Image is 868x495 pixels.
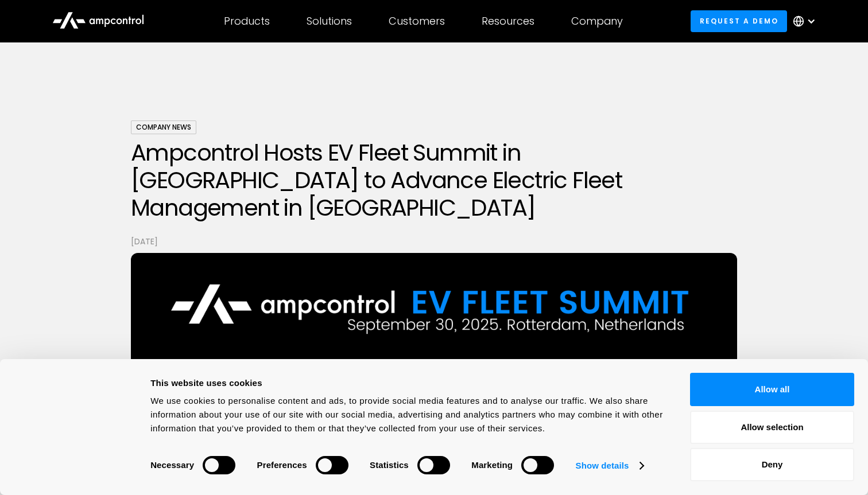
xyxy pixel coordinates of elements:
div: Solutions [307,15,352,28]
strong: Statistics [370,460,409,470]
button: Deny [690,448,854,481]
button: Allow selection [690,411,854,444]
div: Products [224,15,270,28]
div: Company News [131,120,196,134]
strong: Necessary [150,460,194,470]
div: Customers [389,15,445,28]
p: [DATE] [131,235,737,248]
button: Allow all [690,373,854,406]
h1: Ampcontrol Hosts EV Fleet Summit in [GEOGRAPHIC_DATA] to Advance Electric Fleet Management in [GE... [131,139,737,221]
div: This website uses cookies [150,376,664,390]
a: Request a demo [691,10,787,32]
div: Resources [482,15,534,28]
a: Show details [576,457,644,474]
div: We use cookies to personalise content and ads, to provide social media features and to analyse ou... [150,394,664,435]
div: Company [571,15,623,28]
strong: Preferences [257,460,307,470]
strong: Marketing [471,460,513,470]
legend: Consent Selection [150,451,150,451]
